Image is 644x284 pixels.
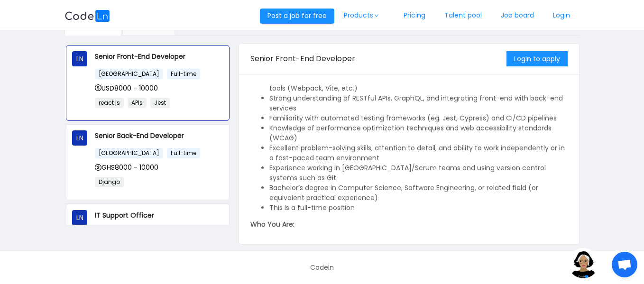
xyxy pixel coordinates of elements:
span: Full-time [167,148,200,158]
p: IT Support Officer [95,210,223,220]
span: react js [95,98,124,108]
i: icon: dollar [95,164,101,171]
span: APIs [128,98,147,108]
li: Familiarity with automated testing frameworks (eg. Jest, Cypress) and CI/CD pipelines [269,113,568,123]
div: Open chat [612,252,637,277]
a: Post a job for free [260,11,334,20]
span: Django [95,177,124,187]
img: ground.ddcf5dcf.png [568,248,598,278]
span: Full-time [167,69,200,79]
i: icon: down [374,13,379,18]
span: Jest [150,98,170,108]
i: icon: dollar [95,84,101,91]
span: LN [76,130,83,146]
span: LN [76,51,83,66]
button: Login to apply [506,51,568,66]
p: Senior Front-End Developer [95,51,223,62]
span: USD8000 - 10000 [95,83,158,93]
span: LN [76,210,83,225]
li: This is a full-time position [269,203,568,213]
li: Experience working in [GEOGRAPHIC_DATA]/Scrum teams and using version control systems such as Git [269,163,568,183]
button: Post a job for free [260,9,334,24]
p: Senior Back-End Developer [95,130,223,141]
li: Excellent problem-solving skills, attention to detail, and ability to work independently or in a ... [269,143,568,163]
span: [GEOGRAPHIC_DATA] [95,69,163,79]
strong: Who You Are: [250,220,294,229]
li: Strong understanding of RESTful APIs, GraphQL, and integrating front-end with back-end services [269,93,568,113]
img: logobg.f302741d.svg [64,10,110,22]
span: GHS8000 - 10000 [95,163,158,172]
span: Senior Front-End Developer [250,53,355,64]
li: Knowledge of performance optimization techniques and web accessibility standards (WCAG) [269,123,568,143]
span: [GEOGRAPHIC_DATA] [95,148,163,158]
li: Bachelor’s degree in Computer Science, Software Engineering, or related field (or equivalent prac... [269,183,568,203]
